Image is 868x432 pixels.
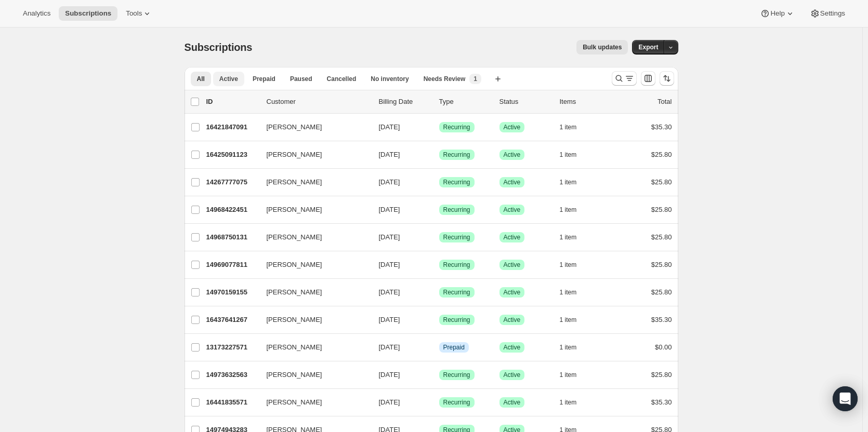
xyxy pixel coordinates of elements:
[560,313,588,327] button: 1 item
[560,285,588,300] button: 1 item
[499,97,551,107] p: Status
[560,203,588,217] button: 1 item
[267,97,371,107] p: Customer
[206,287,258,298] p: 14970159155
[504,123,521,131] span: Active
[820,9,845,18] span: Settings
[560,178,577,186] span: 1 item
[474,75,477,83] span: 1
[379,316,400,323] span: [DATE]
[560,233,577,241] span: 1 item
[267,397,322,408] span: [PERSON_NAME]
[560,258,588,272] button: 1 item
[560,147,588,162] button: 1 item
[65,9,111,18] span: Subscriptions
[206,313,672,327] div: 16437641267[PERSON_NAME][DATE]SuccessRecurringSuccessActive1 item$35.30
[560,120,588,134] button: 1 item
[443,371,470,379] span: Recurring
[439,97,491,107] div: Type
[651,371,672,379] span: $25.80
[379,233,400,241] span: [DATE]
[754,6,801,21] button: Help
[641,71,655,86] button: Customize table column order and visibility
[206,120,672,134] div: 16421847091[PERSON_NAME][DATE]SuccessRecurringSuccessActive1 item$35.30
[443,178,470,186] span: Recurring
[260,284,364,301] button: [PERSON_NAME]
[560,175,588,190] button: 1 item
[206,97,258,107] p: ID
[267,287,322,298] span: [PERSON_NAME]
[267,315,322,325] span: [PERSON_NAME]
[443,233,470,241] span: Recurring
[504,288,521,296] span: Active
[206,285,672,300] div: 14970159155[PERSON_NAME][DATE]SuccessRecurringSuccessActive1 item$25.80
[651,288,672,296] span: $25.80
[576,40,628,55] button: Bulk updates
[651,206,672,213] span: $25.80
[651,233,672,241] span: $25.80
[379,288,400,296] span: [DATE]
[560,371,577,379] span: 1 item
[206,205,258,215] p: 14968422451
[379,206,400,213] span: [DATE]
[660,71,674,86] button: Sort the results
[560,343,577,352] span: 1 item
[260,229,364,246] button: [PERSON_NAME]
[260,146,364,163] button: [PERSON_NAME]
[59,6,117,21] button: Subscriptions
[120,6,159,21] button: Tools
[206,203,672,217] div: 14968422451[PERSON_NAME][DATE]SuccessRecurringSuccessActive1 item$25.80
[379,178,400,186] span: [DATE]
[206,260,258,270] p: 14969077811
[267,205,322,215] span: [PERSON_NAME]
[126,9,142,18] span: Tools
[651,316,672,323] span: $35.30
[267,122,322,132] span: [PERSON_NAME]
[206,315,258,325] p: 16437641267
[504,206,521,214] span: Active
[443,343,465,352] span: Prepaid
[443,151,470,159] span: Recurring
[560,398,577,407] span: 1 item
[583,43,622,51] span: Bulk updates
[185,42,253,53] span: Subscriptions
[443,123,470,131] span: Recurring
[804,6,851,21] button: Settings
[833,386,858,411] div: Open Intercom Messenger
[379,261,400,268] span: [DATE]
[560,395,588,410] button: 1 item
[371,75,409,83] span: No inventory
[504,398,521,407] span: Active
[379,151,400,158] span: [DATE]
[267,177,322,187] span: [PERSON_NAME]
[612,71,637,86] button: Search and filter results
[206,177,258,187] p: 14267777075
[260,256,364,273] button: [PERSON_NAME]
[443,206,470,214] span: Recurring
[206,230,672,245] div: 14968750131[PERSON_NAME][DATE]SuccessRecurringSuccessActive1 item$25.80
[443,316,470,324] span: Recurring
[290,75,312,83] span: Paused
[504,316,521,324] span: Active
[651,123,672,131] span: $35.30
[206,340,672,355] div: 13173227571[PERSON_NAME][DATE]InfoPrepaidSuccessActive1 item$0.00
[206,258,672,272] div: 14969077811[PERSON_NAME][DATE]SuccessRecurringSuccessActive1 item$25.80
[651,398,672,406] span: $35.30
[206,397,258,408] p: 16441835571
[443,261,470,269] span: Recurring
[260,201,364,218] button: [PERSON_NAME]
[638,43,658,51] span: Export
[504,343,521,352] span: Active
[206,368,672,382] div: 14973632563[PERSON_NAME][DATE]SuccessRecurringSuccessActive1 item$25.80
[490,72,506,86] button: Create new view
[327,75,357,83] span: Cancelled
[655,343,672,351] span: $0.00
[443,398,470,407] span: Recurring
[504,261,521,269] span: Active
[260,312,364,328] button: [PERSON_NAME]
[260,394,364,411] button: [PERSON_NAME]
[206,150,258,160] p: 16425091123
[504,178,521,186] span: Active
[657,97,672,107] p: Total
[560,261,577,269] span: 1 item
